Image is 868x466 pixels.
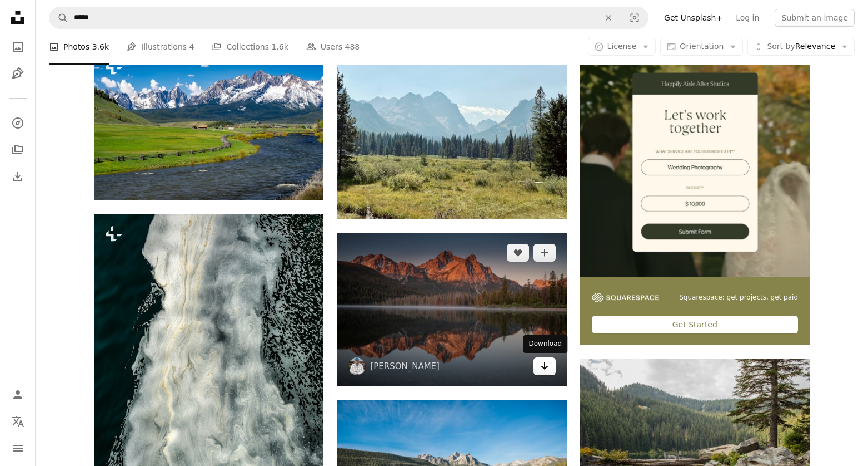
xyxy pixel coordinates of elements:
[370,361,440,372] a: [PERSON_NAME]
[337,47,566,219] img: green trees on green grass field during daytime
[337,128,566,138] a: green trees on green grass field during daytime
[189,41,194,53] span: 4
[523,335,568,353] div: Download
[345,41,360,53] span: 488
[271,41,288,53] span: 1.6k
[94,118,323,128] a: The little town of Stanley Idaho and the Sawtooth Mountains as seen from the Salmon River.
[660,38,743,56] button: Orientation
[7,62,29,85] a: Illustrations
[680,42,724,51] span: Orientation
[580,47,810,277] img: file-1747939393036-2c53a76c450aimage
[7,165,29,188] a: Download History
[49,7,68,28] button: Search Unsplash
[657,9,729,27] a: Get Unsplash+
[306,29,360,65] a: Users 488
[7,384,29,406] a: Log in / Sign up
[212,29,288,65] a: Collections 1.6k
[775,9,855,27] button: Submit an image
[767,42,795,51] span: Sort by
[767,41,835,52] span: Relevance
[588,38,656,56] button: License
[580,47,810,345] a: Squarespace: get projects, get paidGet Started
[127,29,194,65] a: Illustrations 4
[337,304,566,314] a: brown mountain near body of water during daytime
[507,244,529,262] button: Like
[94,381,323,391] a: a large body of water with a wave coming out of it
[7,7,29,31] a: Home — Unsplash
[679,293,798,302] span: Squarespace: get projects, get paid
[533,357,556,375] a: Download
[592,293,659,303] img: file-1747939142011-51e5cc87e3c9
[7,139,29,161] a: Collections
[621,7,648,28] button: Visual search
[533,244,556,262] button: Add to Collection
[607,42,637,51] span: License
[337,233,566,386] img: brown mountain near body of water during daytime
[596,7,621,28] button: Clear
[49,7,648,29] form: Find visuals sitewide
[7,437,29,459] button: Menu
[94,47,323,200] img: The little town of Stanley Idaho and the Sawtooth Mountains as seen from the Salmon River.
[747,38,855,56] button: Sort byRelevance
[7,410,29,433] button: Language
[729,9,766,27] a: Log in
[592,316,798,333] div: Get Started
[7,112,29,134] a: Explore
[580,430,810,440] a: a rocky area with trees and mountains in the background
[7,36,29,58] a: Photos
[348,357,366,375] img: Go to Perry Kibler's profile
